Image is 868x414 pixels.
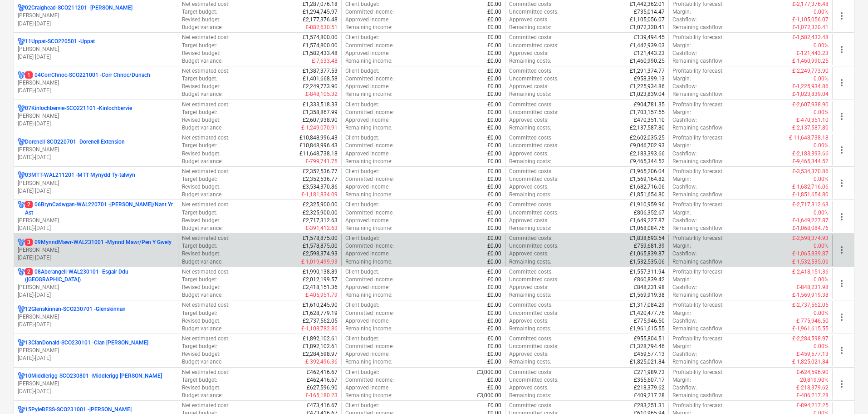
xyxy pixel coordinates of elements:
p: Profitability forecast : [672,101,724,109]
p: £0.00 [487,191,501,199]
p: £-2,717,312.63 [792,201,829,209]
span: more_vert [836,111,847,122]
p: £1,072,320.41 [630,24,665,31]
div: Project has multi currencies enabled [18,268,25,284]
div: 13ClanDonald-SCO230101 -Clan [PERSON_NAME][PERSON_NAME][DATE]-[DATE] [18,339,174,362]
p: Cashflow : [672,116,697,124]
p: Client budget : [345,101,379,109]
p: £2,352,536.77 [303,168,338,175]
p: Net estimated cost : [182,101,230,109]
p: Remaining cashflow : [672,124,724,132]
p: [DATE] - [DATE] [18,321,174,329]
p: Remaining costs : [509,90,551,98]
p: Remaining costs : [509,224,551,232]
p: Committed income : [345,75,394,83]
p: £-848,105.32 [305,90,338,98]
p: 12Glenskinnan-SCO230701 - Glenskinnan [25,305,126,313]
p: £2,717,312.63 [303,217,338,224]
p: £-1,460,990.25 [792,57,829,65]
p: £1,291,374.77 [630,67,665,75]
p: £2,183,393.66 [630,150,665,158]
p: Committed costs : [509,201,553,209]
p: Revised budget : [182,83,221,90]
p: Committed costs : [509,134,553,142]
p: £2,325,900.00 [303,209,338,217]
p: Uncommitted costs : [509,209,559,217]
span: 2 [25,268,33,275]
p: Target budget : [182,75,217,83]
p: Remaining costs : [509,158,551,165]
p: £121,443.23 [634,50,665,57]
p: Net estimated cost : [182,34,230,41]
p: [DATE] - [DATE] [18,87,174,95]
p: £470,351.10 [634,116,665,124]
p: £0.00 [487,175,501,183]
span: 3 [25,239,33,246]
div: Project has multi currencies enabled [18,138,25,146]
p: Target budget : [182,175,217,183]
p: £-799,741.75 [305,158,338,165]
p: 08Aberangell-WAL230101 - Esgair Ddu ([GEOGRAPHIC_DATA]) [25,268,174,284]
p: £9,465,344.52 [630,158,665,165]
p: £1,965,206.04 [630,168,665,175]
p: Cashflow : [672,150,697,158]
p: Committed costs : [509,67,553,75]
p: [DATE] - [DATE] [18,254,174,262]
p: £1,460,990.25 [630,57,665,65]
div: Project has multi currencies enabled [18,71,25,79]
p: Committed costs : [509,168,553,175]
p: Margin : [672,142,691,150]
p: Client budget : [345,201,379,209]
p: Approved income : [345,150,390,158]
p: Net estimated cost : [182,168,230,175]
p: £0.00 [487,16,501,24]
p: Remaining income : [345,224,392,232]
p: Revised budget : [182,50,221,57]
p: [DATE] - [DATE] [18,388,174,395]
p: £0.00 [487,75,501,83]
p: £1,358,867.99 [303,109,338,116]
p: [DATE] - [DATE] [18,120,174,128]
p: Remaining cashflow : [672,24,724,31]
p: [PERSON_NAME] [18,79,174,87]
p: 06BrynCadwgan-WAL220701 - [PERSON_NAME]/Nant Yr Ast [25,201,174,216]
p: £0.00 [487,116,501,124]
span: more_vert [836,312,847,323]
p: Revised budget : [182,16,221,24]
p: £1,294,745.97 [303,8,338,16]
p: £0.00 [487,224,501,232]
p: £-2,177,376.48 [792,0,829,8]
p: Budget variance : [182,191,223,199]
p: Client budget : [345,168,379,175]
p: [PERSON_NAME] [18,146,174,154]
p: Client budget : [345,0,379,8]
p: 04CorrChnoc-SCO221001 - Corr Chnoc/Dunach [25,71,150,79]
p: Remaining income : [345,124,392,132]
div: 12Glenskinnan-SCO230701 -Glenskinnan[PERSON_NAME][DATE]-[DATE] [18,305,174,329]
p: Committed costs : [509,101,553,109]
p: Profitability forecast : [672,67,724,75]
div: 208Aberangell-WAL230101 -Esgair Ddu ([GEOGRAPHIC_DATA])[PERSON_NAME][DATE]-[DATE] [18,268,174,299]
p: Profitability forecast : [672,201,724,209]
p: Remaining income : [345,90,392,98]
p: [PERSON_NAME] [18,313,174,321]
span: 2 [25,201,33,208]
p: Target budget : [182,142,217,150]
div: Project has multi currencies enabled [18,201,25,216]
p: £1,333,518.33 [303,101,338,109]
p: Approved income : [345,83,390,90]
p: Net estimated cost : [182,67,230,75]
p: £1,582,433.48 [303,50,338,57]
p: £0.00 [487,90,501,98]
p: £0.00 [487,50,501,57]
p: Approved income : [345,116,390,124]
p: Approved costs : [509,150,549,158]
div: Dorenell-SCO220701 -Dorenell Extension[PERSON_NAME][DATE]-[DATE] [18,138,174,161]
p: £-391,412.63 [305,224,338,232]
p: £0.00 [487,0,501,8]
p: Budget variance : [182,158,223,165]
p: Committed income : [345,209,394,217]
p: Margin : [672,175,691,183]
p: Budget variance : [182,224,223,232]
p: £958,399.13 [634,75,665,83]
